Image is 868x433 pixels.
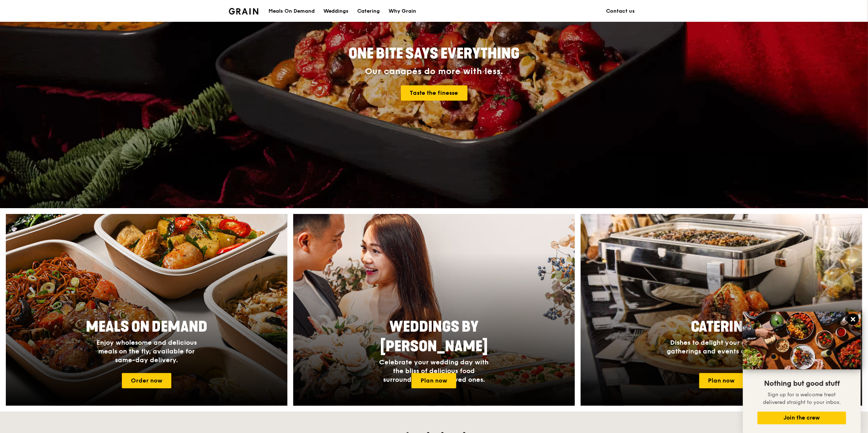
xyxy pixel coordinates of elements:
a: Plan now [699,373,744,388]
a: Why Grain [384,0,421,22]
a: CateringDishes to delight your guests, at gatherings and events of all sizes.Plan now [581,214,862,406]
a: Catering [353,0,384,22]
span: Nothing but good stuff [764,379,840,388]
button: Join the crew [757,412,846,424]
div: Our canapés do more with less. [303,66,565,77]
div: Why Grain [389,0,416,22]
div: Catering [357,0,380,22]
a: Weddings [319,0,353,22]
a: Contact us [602,0,639,22]
img: meals-on-demand-card.d2b6f6db.png [6,214,287,406]
a: Plan now [411,373,456,388]
img: Grain [229,8,258,15]
span: Celebrate your wedding day with the bliss of delicious food surrounded by your loved ones. [379,358,489,384]
div: Meals On Demand [268,0,315,22]
a: Order now [122,373,171,388]
span: Dishes to delight your guests, at gatherings and events of all sizes. [667,339,776,355]
a: Weddings by [PERSON_NAME]Celebrate your wedding day with the bliss of delicious food surrounded b... [293,214,575,406]
span: Weddings by [PERSON_NAME] [380,318,488,355]
a: Taste the finesse [401,85,467,101]
img: weddings-card.4f3003b8.jpg [293,214,575,406]
img: DSC07876-Edit02-Large.jpeg [743,312,861,369]
span: Sign up for a welcome treat delivered straight to your inbox. [763,392,841,405]
span: Enjoy wholesome and delicious meals on the fly, available for same-day delivery. [96,339,197,364]
div: Weddings [323,0,349,22]
button: Close [847,313,859,325]
span: Meals On Demand [86,318,207,336]
img: catering-card.e1cfaf3e.jpg [581,214,862,406]
span: ONE BITE SAYS EVERYTHING [349,45,519,62]
span: Catering [691,318,752,336]
a: Meals On DemandEnjoy wholesome and delicious meals on the fly, available for same-day delivery.Or... [6,214,287,406]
